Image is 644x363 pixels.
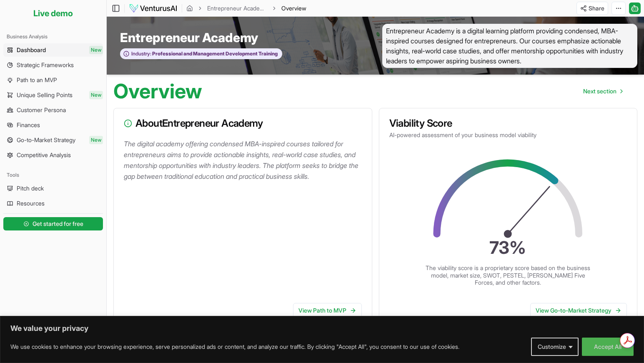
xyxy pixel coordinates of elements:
span: Overview [281,4,306,13]
nav: breadcrumb [186,4,306,13]
a: Finances [3,118,103,132]
img: logo [129,3,178,13]
a: Get started for free [3,215,103,232]
a: Unique Selling PointsNew [3,88,103,102]
button: Accept All [582,338,634,356]
p: We use cookies to enhance your browsing experience, serve personalized ads or content, and analyz... [10,342,459,352]
h1: Overview [113,81,202,101]
a: Pitch deck [3,182,103,195]
button: Industry:Professional and Management Development Training [120,48,282,60]
a: Go-to-Market StrategyNew [3,133,103,147]
a: Go to next page [576,83,629,100]
span: Get started for free [33,220,83,228]
a: Competitive Analysis [3,148,103,162]
span: Pitch deck [17,184,44,193]
span: Entrepreneur Academy [120,30,258,45]
div: Tools [3,168,103,182]
span: New [89,46,103,54]
span: Industry: [131,50,151,57]
button: Customize [531,338,579,356]
span: Entrepreneur Academy is a digital learning platform providing condensed, MBA-inspired courses des... [382,24,638,68]
div: Business Analysis [3,30,103,43]
h3: About Entrepreneur Academy [124,118,362,128]
p: The viability score is a proprietary score based on the business model, market size, SWOT, PESTEL... [425,264,591,286]
span: Customer Persona [17,106,66,114]
a: View Path to MVP [293,303,362,318]
a: DashboardNew [3,43,103,57]
a: Resources [3,197,103,210]
span: New [89,136,103,144]
span: Professional and Management Development Training [151,50,278,57]
span: Share [589,4,604,13]
span: Unique Selling Points [17,91,73,99]
a: View Go-to-Market Strategy [530,303,627,318]
span: Strategic Frameworks [17,61,74,69]
span: Path to an MVP [17,76,57,84]
h3: Viability Score [389,118,627,128]
a: Entrepreneur Academy [207,4,267,13]
button: Get started for free [3,217,103,230]
p: We value your privacy [10,323,634,333]
a: Customer Persona [3,103,103,117]
span: Resources [17,199,45,208]
text: 73 % [490,237,526,258]
nav: pagination [576,83,629,100]
span: Finances [17,121,40,129]
span: Competitive Analysis [17,151,71,159]
p: AI-powered assessment of your business model viability [389,131,627,139]
a: Strategic Frameworks [3,58,103,72]
span: Dashboard [17,46,46,54]
span: Next section [583,87,616,95]
span: New [89,91,103,99]
button: Share [576,2,608,15]
span: Go-to-Market Strategy [17,136,75,144]
a: Path to an MVP [3,73,103,87]
p: The digital academy offering condensed MBA-inspired courses tailored for entrepreneurs aims to pr... [124,138,365,182]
